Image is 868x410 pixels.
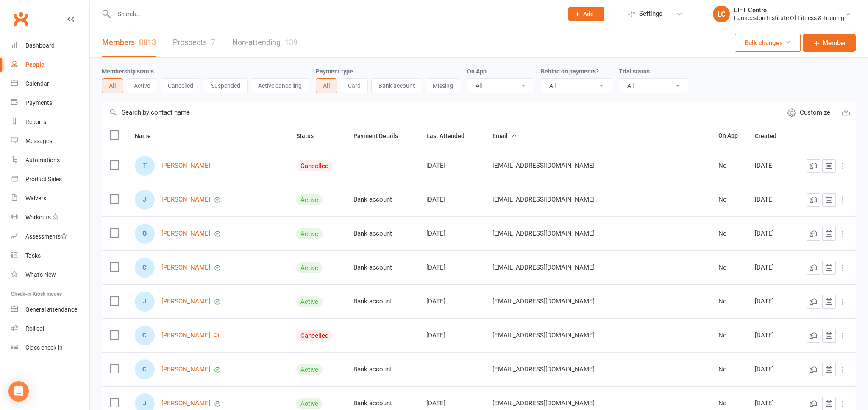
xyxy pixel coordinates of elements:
a: Waivers [11,189,89,208]
div: Open Intercom Messenger [8,381,29,402]
div: No [718,298,740,305]
input: Search by contact name [102,102,782,123]
input: Search... [111,8,557,20]
button: Payment Details [353,131,407,141]
div: Product Sales [25,176,62,183]
div: LIFT Centre [734,6,844,14]
div: Chamath [135,258,155,278]
span: Customize [800,107,830,118]
label: Membership status [102,68,154,75]
div: Casey [135,359,155,379]
div: Grace [135,224,155,244]
div: Class check-in [25,344,63,351]
a: Dashboard [11,36,89,55]
div: Messages [25,138,52,144]
button: Customize [782,102,836,123]
span: Member [823,38,846,48]
button: Active cancelling [251,78,309,93]
a: Product Sales [11,170,89,189]
div: People [25,61,45,68]
div: [DATE] [755,162,788,169]
a: [PERSON_NAME] [161,264,210,271]
label: Trial status [619,68,650,75]
a: Automations [11,151,89,170]
button: Card [341,78,368,93]
div: Assessments [25,233,67,240]
div: Active [296,296,323,307]
div: Jingxian [135,190,155,210]
div: Tasks [25,252,41,259]
div: 7 [211,38,215,47]
a: Member [803,34,856,52]
div: Bank account [353,264,411,271]
div: Active [296,228,323,239]
div: Cancelled [296,330,333,341]
div: Dashboard [25,42,55,49]
span: Created [755,132,786,139]
button: All [316,78,337,93]
button: All [102,78,123,93]
a: Class kiosk mode [11,338,89,357]
div: No [718,196,740,203]
span: [EMAIL_ADDRESS][DOMAIN_NAME] [492,361,595,377]
div: [DATE] [426,400,477,407]
a: [PERSON_NAME] [161,196,210,203]
div: [DATE] [426,332,477,339]
button: Bank account [371,78,422,93]
div: [DATE] [755,332,788,339]
button: Email [492,131,517,141]
div: [DATE] [426,196,477,203]
a: Members8813 [102,28,156,57]
div: [DATE] [426,298,477,305]
div: No [718,230,740,237]
button: Bulk changes [735,34,801,52]
div: LC [713,6,730,22]
a: Reports [11,112,89,132]
span: [EMAIL_ADDRESS][DOMAIN_NAME] [492,259,595,275]
div: No [718,162,740,169]
div: Workouts [25,214,51,221]
label: Behind on payments? [541,68,599,75]
a: [PERSON_NAME] [161,332,210,339]
div: [DATE] [755,366,788,373]
a: Clubworx [10,8,31,30]
span: [EMAIL_ADDRESS][DOMAIN_NAME] [492,327,595,343]
a: Messages [11,132,89,151]
div: What's New [25,271,56,278]
a: Payments [11,93,89,112]
div: [DATE] [426,230,477,237]
th: On App [711,123,747,149]
a: General attendance kiosk mode [11,300,89,319]
div: Waivers [25,195,46,202]
a: Non-attending139 [232,28,298,57]
span: Payment Details [353,132,407,139]
button: Name [135,131,160,141]
a: Tasks [11,246,89,265]
div: [DATE] [755,400,788,407]
div: Launceston Institute Of Fitness & Training [734,14,844,22]
div: Active [296,398,323,409]
div: Bank account [353,196,411,203]
div: 139 [285,38,298,47]
button: Active [127,78,157,93]
div: Roll call [25,325,45,332]
button: Missing [426,78,460,93]
div: General attendance [25,306,77,313]
a: [PERSON_NAME] [161,230,210,237]
div: Cancelled [296,160,333,171]
div: No [718,332,740,339]
div: [DATE] [755,298,788,305]
div: Jordan [135,292,155,312]
a: Roll call [11,319,89,338]
span: Settings [639,4,662,23]
div: No [718,264,740,271]
a: What's New [11,265,89,284]
span: Add [583,11,594,17]
div: Takato [135,156,155,176]
a: Prospects7 [173,28,215,57]
div: No [718,366,740,373]
span: [EMAIL_ADDRESS][DOMAIN_NAME] [492,225,595,242]
span: [EMAIL_ADDRESS][DOMAIN_NAME] [492,293,595,309]
span: Last Attended [426,132,474,139]
a: Workouts [11,208,89,227]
